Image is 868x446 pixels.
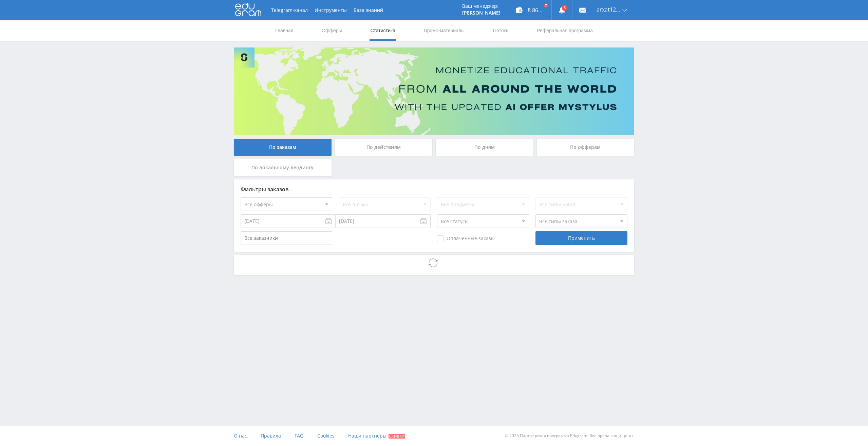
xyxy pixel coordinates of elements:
div: © 2025 Партнёрская программа Edugram. Все права защищены. [437,426,634,446]
p: [PERSON_NAME] [462,10,501,16]
span: Скидки [389,434,405,439]
span: Наши партнеры [348,432,386,439]
input: Все заказчики [241,231,332,245]
a: Офферы [321,20,343,41]
a: Правила [261,426,281,446]
span: О нас [234,432,247,439]
a: Cookies [317,426,335,446]
div: По дням [436,139,533,156]
img: Banner [234,47,634,135]
div: Применить [535,231,627,245]
div: По локальному лендингу [234,159,332,176]
span: Оплаченные заказы [437,235,495,242]
div: По офферам [537,139,635,156]
a: Потоки [492,20,509,41]
p: Ваш менеджер: [462,3,501,9]
span: FAQ [295,432,304,439]
a: Главная [275,20,294,41]
a: Статистика [370,20,396,41]
a: Промо-материалы [423,20,465,41]
span: arxat1268 [597,7,620,12]
span: Cookies [317,432,335,439]
a: О нас [234,426,247,446]
span: Правила [261,432,281,439]
div: По действиям [335,139,433,156]
div: Фильтры заказов [241,186,627,192]
a: FAQ [295,426,304,446]
div: По заказам [234,139,332,156]
a: Реферальная программа [536,20,593,41]
a: Наши партнеры Скидки [348,426,405,446]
